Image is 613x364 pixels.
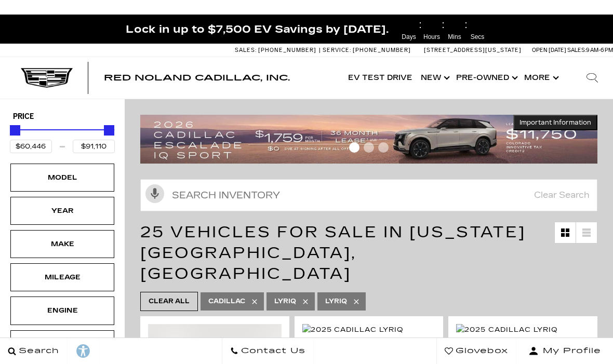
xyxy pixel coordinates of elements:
button: More [520,57,561,99]
span: Go to slide 1 [349,142,359,153]
a: EV Test Drive [344,57,417,99]
a: [STREET_ADDRESS][US_STATE] [424,47,522,53]
span: Open [DATE] [532,47,566,53]
input: Minimum [10,140,52,153]
div: 1 / 2 [456,324,590,347]
div: MakeMake [10,230,114,258]
span: Service: [323,47,351,53]
span: Lock in up to $7,500 EV Savings by [DATE]. [126,22,389,36]
span: Sales: [235,47,257,53]
span: : [442,17,445,32]
span: Go to slide 2 [364,142,374,153]
a: New [417,57,452,99]
span: Glovebox [453,344,508,358]
h5: Price [13,112,112,122]
span: LYRIQ [325,295,347,308]
span: 25 Vehicles for Sale in [US_STATE][GEOGRAPHIC_DATA], [GEOGRAPHIC_DATA] [140,223,526,283]
div: MileageMileage [10,263,114,291]
span: Days [399,32,419,42]
span: My Profile [539,344,601,358]
svg: Click to toggle on voice search [145,184,164,203]
div: EngineEngine [10,296,114,325]
div: Model [36,172,88,183]
span: Secs [468,32,487,42]
input: Search Inventory [140,179,597,211]
div: ModelModel [10,164,114,192]
div: Mileage [36,272,88,283]
span: 9 AM-6 PM [586,47,613,53]
span: Hours [422,32,442,42]
div: Maximum Price [104,125,114,136]
span: [PHONE_NUMBER] [258,47,316,53]
div: Price [10,122,115,153]
span: Important Information [519,118,591,127]
span: Go to slide 3 [378,142,389,153]
div: Engine [36,305,88,316]
a: Glovebox [436,338,516,364]
a: Close [595,20,608,32]
span: Cadillac [208,295,245,308]
img: Cadillac Dark Logo with Cadillac White Text [21,68,73,88]
a: Sales: [PHONE_NUMBER] [235,47,319,53]
div: YearYear [10,197,114,225]
span: Red Noland Cadillac, Inc. [104,73,290,83]
button: Important Information [513,115,597,130]
span: Clear All [149,295,190,308]
a: Contact Us [222,338,314,364]
span: Sales: [567,47,586,53]
span: Search [16,344,59,358]
div: Minimum Price [10,125,20,136]
a: Red Noland Cadillac, Inc. [104,74,290,82]
input: Maximum [73,140,115,153]
span: Contact Us [238,344,305,358]
button: Open user profile menu [516,338,613,364]
a: Pre-Owned [452,57,520,99]
img: 2025 Cadillac LYRIQ Luxury 2 1 [456,324,590,347]
span: Mins [445,32,464,42]
span: [PHONE_NUMBER] [353,47,411,53]
span: : [464,17,468,32]
div: Year [36,205,88,217]
span: : [419,17,422,32]
div: 1 / 2 [302,324,436,347]
a: Service: [PHONE_NUMBER] [319,47,414,53]
div: ColorColor [10,330,114,358]
div: Make [36,238,88,250]
img: 2509-September-FOM-Escalade-IQ-Lease9 [140,115,597,164]
img: 2025 Cadillac LYRIQ Luxury 2 1 [302,324,436,347]
span: Lyriq [274,295,296,308]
